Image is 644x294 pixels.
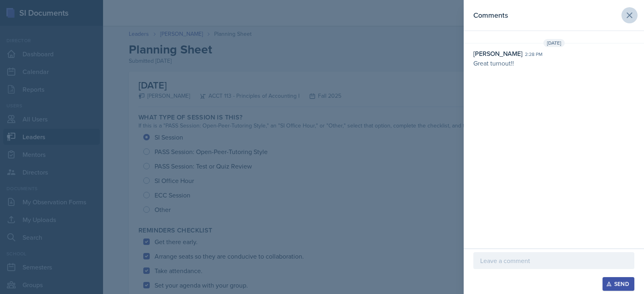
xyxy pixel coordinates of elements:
div: Send [608,281,629,287]
p: Great turnout!! [473,58,634,68]
div: 2:28 pm [525,51,543,58]
span: [DATE] [543,39,565,47]
h2: Comments [473,10,508,21]
button: Send [603,277,634,291]
div: [PERSON_NAME] [473,49,522,58]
